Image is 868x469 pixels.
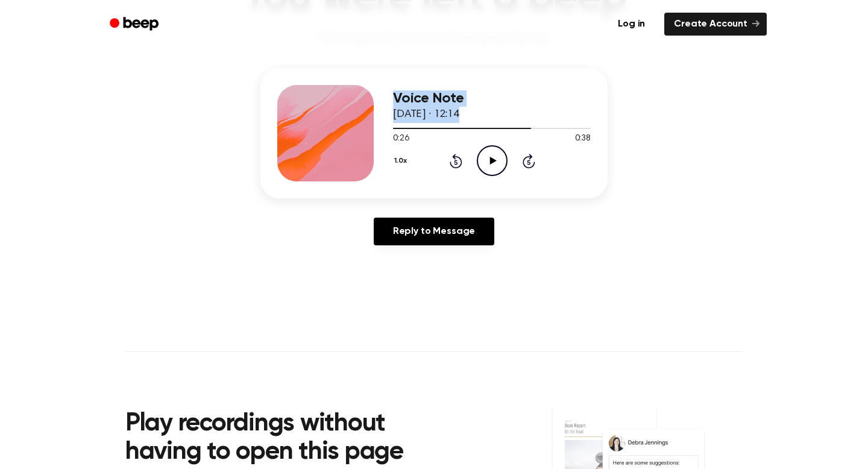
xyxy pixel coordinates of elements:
[606,10,657,38] a: Log in
[101,13,169,36] a: Beep
[393,109,459,120] span: [DATE] · 12:14
[664,13,767,36] a: Create Account
[575,133,591,145] span: 0:38
[393,151,411,171] button: 1.0x
[393,90,591,107] h3: Voice Note
[393,133,409,145] span: 0:26
[374,218,494,245] a: Reply to Message
[125,410,450,467] h2: Play recordings without having to open this page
